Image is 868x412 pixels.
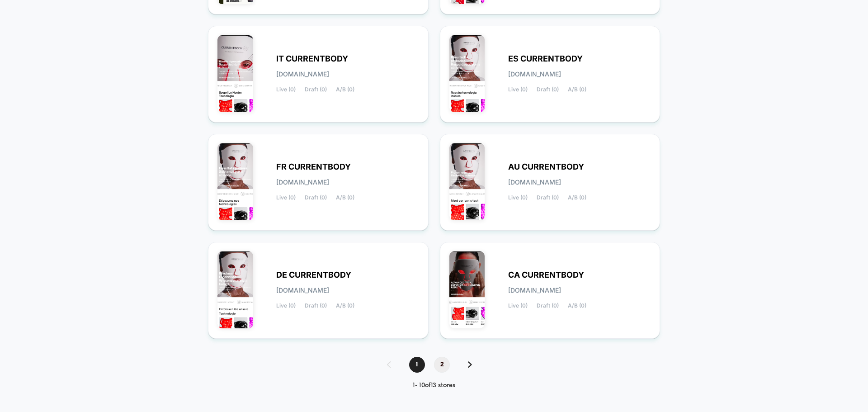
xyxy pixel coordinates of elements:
span: A/B (0) [336,303,354,309]
img: pagination forward [468,361,472,368]
span: [DOMAIN_NAME] [508,179,561,185]
span: Draft (0) [537,194,559,201]
span: 2 [434,357,450,373]
img: ES_CURRENTBODY [449,35,485,112]
span: Draft (0) [537,86,559,93]
img: AU_CURRENTBODY [449,143,485,220]
div: 1 - 10 of 13 stores [378,382,490,389]
span: A/B (0) [568,303,586,309]
span: CA CURRENTBODY [508,272,584,278]
span: A/B (0) [336,194,354,201]
span: Live (0) [276,303,296,309]
span: A/B (0) [568,194,586,201]
span: 1 [409,357,425,373]
span: Live (0) [508,86,528,93]
img: CA_CURRENTBODY [449,251,485,328]
span: [DOMAIN_NAME] [508,71,561,77]
span: [DOMAIN_NAME] [276,287,329,294]
span: FR CURRENTBODY [276,164,351,170]
span: [DOMAIN_NAME] [276,179,329,185]
span: Draft (0) [305,194,327,201]
img: FR_CURRENTBODY [217,143,253,220]
span: Live (0) [276,194,296,201]
span: Live (0) [508,303,528,309]
span: Draft (0) [537,303,559,309]
span: DE CURRENTBODY [276,272,351,278]
span: Live (0) [276,86,296,93]
span: Draft (0) [305,86,327,93]
span: Draft (0) [305,303,327,309]
span: [DOMAIN_NAME] [508,287,561,294]
img: DE_CURRENTBODY [217,251,253,328]
span: IT CURRENTBODY [276,56,348,62]
span: ES CURRENTBODY [508,56,583,62]
span: A/B (0) [568,86,586,93]
span: Live (0) [508,194,528,201]
span: AU CURRENTBODY [508,164,584,170]
img: IT_CURRENTBODY [217,35,253,112]
span: A/B (0) [336,86,354,93]
span: [DOMAIN_NAME] [276,71,329,77]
